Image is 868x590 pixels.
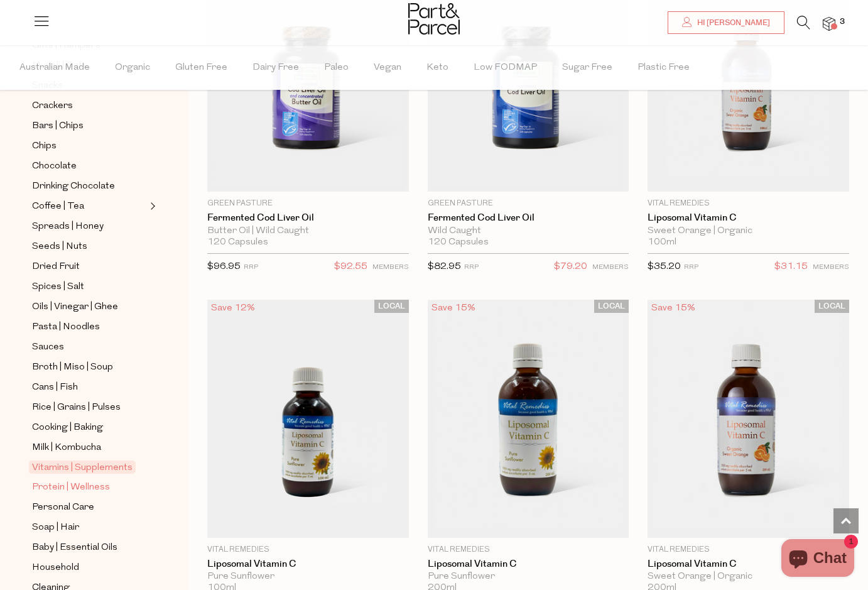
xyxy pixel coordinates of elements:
[207,226,409,237] div: Butter Oil | Wild Caught
[32,560,146,576] a: Household
[32,119,84,134] span: Bars | Chips
[374,46,401,90] span: Vegan
[32,359,146,375] a: Broth | Miso | Soup
[32,99,73,114] span: Crackers
[648,300,699,317] div: Save 15%
[428,300,479,317] div: Save 15%
[32,479,146,495] a: Protein | Wellness
[29,461,136,474] span: Vitamins | Supplements
[32,158,146,174] a: Chocolate
[464,264,479,271] small: RRP
[648,544,849,555] p: Vital Remedies
[428,212,629,224] a: Fermented Cod Liver Oil
[175,46,227,90] span: Gluten Free
[207,559,409,570] a: Liposomal Vitamin C
[32,560,79,576] span: Household
[32,199,146,214] a: Coffee | Tea
[32,340,64,355] span: Sauces
[32,98,146,114] a: Crackers
[428,198,629,209] p: Green Pasture
[428,544,629,555] p: Vital Remedies
[32,360,113,375] span: Broth | Miso | Soup
[428,237,489,248] span: 120 Capsules
[32,380,146,395] a: Cans | Fish
[32,219,146,234] a: Spreads | Honey
[428,571,629,582] div: Pure Sunflower
[32,138,146,154] a: Chips
[32,540,146,555] a: Baby | Essential Oils
[592,264,629,271] small: MEMBERS
[207,571,409,582] div: Pure Sunflower
[815,300,849,313] span: LOCAL
[648,212,849,224] a: Liposomal Vitamin C
[32,319,146,335] a: Pasta | Noodles
[374,300,409,313] span: LOCAL
[32,520,146,535] a: Soap | Hair
[32,440,101,456] span: Milk | Kombucha
[334,259,367,275] span: $92.55
[554,259,587,275] span: $79.20
[428,300,629,538] img: Liposomal Vitamin C
[408,3,460,35] img: Part&Parcel
[244,264,258,271] small: RRP
[426,46,448,90] span: Keto
[32,460,146,475] a: Vitamins | Supplements
[32,400,146,415] a: Rice | Grains | Pulses
[813,264,849,271] small: MEMBERS
[252,46,299,90] span: Dairy Free
[115,46,150,90] span: Organic
[147,199,156,214] button: Expand/Collapse Coffee | Tea
[774,259,808,275] span: $31.15
[32,320,100,335] span: Pasta | Noodles
[32,440,146,456] a: Milk | Kombucha
[32,279,146,295] a: Spices | Salt
[207,237,268,248] span: 120 Capsules
[32,500,94,515] span: Personal Care
[32,520,79,535] span: Soap | Hair
[324,46,349,90] span: Paleo
[32,300,118,315] span: Oils | Vinegar | Ghee
[32,299,146,315] a: Oils | Vinegar | Ghee
[32,139,57,154] span: Chips
[32,280,84,295] span: Spices | Salt
[19,46,90,90] span: Australian Made
[32,500,146,515] a: Personal Care
[648,571,849,582] div: Sweet Orange | Organic
[32,400,121,415] span: Rice | Grains | Pulses
[428,226,629,237] div: Wild Caught
[32,199,84,214] span: Coffee | Tea
[684,264,698,271] small: RRP
[32,420,103,435] span: Cooking | Baking
[32,380,78,395] span: Cans | Fish
[778,539,858,580] inbox-online-store-chat: Shopify online store chat
[372,264,409,271] small: MEMBERS
[648,559,849,570] a: Liposomal Vitamin C
[32,239,146,254] a: Seeds | Nuts
[207,198,409,209] p: Green Pasture
[32,239,87,254] span: Seeds | Nuts
[823,17,835,30] a: 3
[32,540,117,555] span: Baby | Essential Oils
[32,420,146,435] a: Cooking | Baking
[594,300,629,313] span: LOCAL
[32,259,146,275] a: Dried Fruit
[648,198,849,209] p: Vital Remedies
[637,46,690,90] span: Plastic Free
[207,212,409,224] a: Fermented Cod Liver Oil
[207,544,409,555] p: Vital Remedies
[694,18,770,28] span: Hi [PERSON_NAME]
[32,178,146,194] a: Drinking Chocolate
[32,480,110,495] span: Protein | Wellness
[32,159,77,174] span: Chocolate
[474,46,537,90] span: Low FODMAP
[32,179,115,194] span: Drinking Chocolate
[648,262,681,271] span: $35.20
[207,262,241,271] span: $96.95
[837,16,848,28] span: 3
[428,262,461,271] span: $82.95
[32,118,146,134] a: Bars | Chips
[648,300,849,538] img: Liposomal Vitamin C
[32,339,146,355] a: Sauces
[207,300,259,317] div: Save 12%
[648,237,676,248] span: 100ml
